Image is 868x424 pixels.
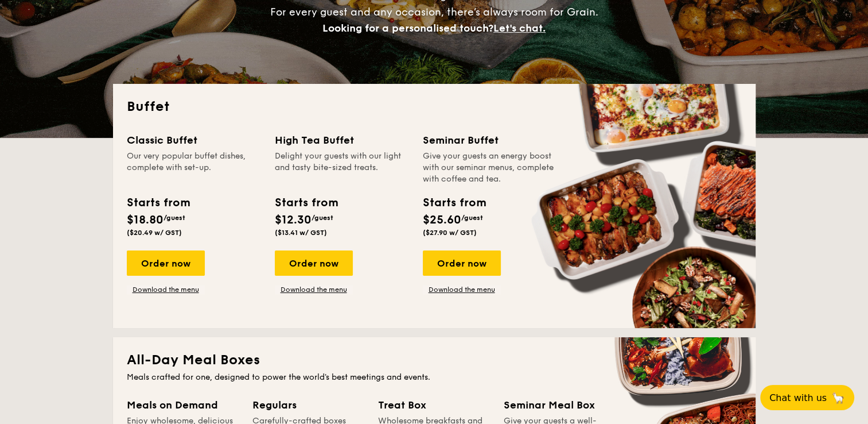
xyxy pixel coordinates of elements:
h2: All-Day Meal Boxes [127,351,742,369]
div: Seminar Buffet [423,132,557,148]
span: ($13.41 w/ GST) [275,229,327,237]
span: ($20.49 w/ GST) [127,229,182,237]
span: $18.80 [127,213,164,227]
a: Download the menu [127,285,205,294]
span: Chat with us [769,392,827,403]
span: $12.30 [275,213,312,227]
span: $25.60 [423,213,461,227]
div: Starts from [275,194,337,211]
div: Treat Box [378,397,490,413]
div: Give your guests an energy boost with our seminar menus, complete with coffee and tea. [423,151,557,185]
div: Starts from [127,194,189,211]
div: High Tea Buffet [275,132,409,148]
div: Delight your guests with our light and tasty bite-sized treats. [275,151,409,185]
div: Regulars [252,397,364,413]
h2: Buffet [127,98,742,116]
span: /guest [461,214,483,222]
span: 🦙 [831,391,845,404]
div: Classic Buffet [127,132,261,148]
div: Our very popular buffet dishes, complete with set-up. [127,151,261,185]
div: Order now [275,250,353,276]
span: /guest [312,214,333,222]
span: /guest [164,214,185,222]
div: Seminar Meal Box [504,397,616,413]
div: Meals on Demand [127,397,239,413]
div: Starts from [423,194,485,211]
div: Meals crafted for one, designed to power the world's best meetings and events. [127,372,742,383]
span: ($27.90 w/ GST) [423,229,477,237]
div: Order now [127,250,205,276]
a: Download the menu [275,285,353,294]
span: Looking for a personalised touch? [322,22,493,34]
span: Let's chat. [493,22,546,34]
button: Chat with us🦙 [760,385,854,410]
a: Download the menu [423,285,501,294]
div: Order now [423,250,501,276]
